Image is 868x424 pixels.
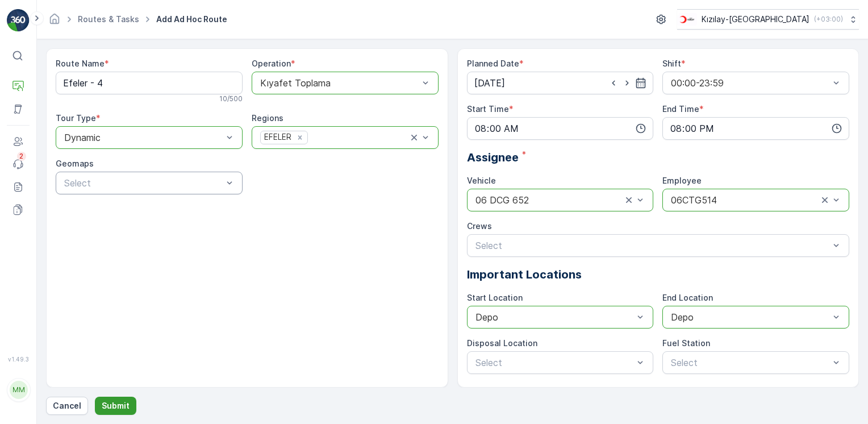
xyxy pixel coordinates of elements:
[662,104,699,114] label: End Time
[7,356,30,363] span: v 1.49.3
[467,266,850,283] p: Important Locations
[7,9,30,32] img: logo
[95,397,136,415] button: Submit
[467,59,519,68] label: Planned Date
[261,131,293,143] div: EFELER
[467,72,654,94] input: dd/mm/yyyy
[48,17,61,27] a: Homepage
[662,293,713,302] label: End Location
[56,59,105,68] label: Route Name
[467,176,496,185] label: Vehicle
[56,159,94,168] label: Geomaps
[64,176,223,190] p: Select
[7,365,30,415] button: MM
[19,152,24,161] p: 2
[154,14,229,25] span: Add Ad Hoc Route
[677,13,697,26] img: k%C4%B1z%C4%B1lay_D5CCths.png
[467,104,509,114] label: Start Time
[102,400,130,411] p: Submit
[702,14,809,25] p: Kızılay-[GEOGRAPHIC_DATA]
[78,14,139,24] a: Routes & Tasks
[467,293,523,302] label: Start Location
[814,15,843,24] p: ( +03:00 )
[677,9,859,30] button: Kızılay-[GEOGRAPHIC_DATA](+03:00)
[662,176,702,185] label: Employee
[219,94,243,103] p: 10 / 500
[46,397,88,415] button: Cancel
[662,338,710,348] label: Fuel Station
[467,338,537,348] label: Disposal Location
[56,113,96,123] label: Tour Type
[662,59,681,68] label: Shift
[467,149,519,166] span: Assignee
[7,153,30,176] a: 2
[467,221,492,231] label: Crews
[475,356,634,369] p: Select
[475,239,830,252] p: Select
[671,356,829,369] p: Select
[294,132,306,143] div: Remove EFELER
[252,59,291,68] label: Operation
[10,381,28,399] div: MM
[53,400,81,411] p: Cancel
[252,113,283,123] label: Regions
